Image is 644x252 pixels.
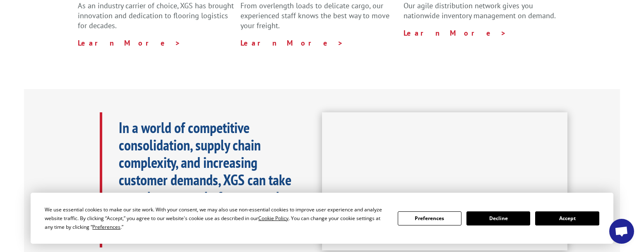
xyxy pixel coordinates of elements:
span: Our agile distribution network gives you nationwide inventory management on demand. [404,1,556,20]
span: Preferences [92,223,120,230]
div: Open chat [609,219,634,244]
div: We use essential cookies to make our site work. With your consent, we may also use non-essential ... [45,205,387,231]
iframe: XGS Logistics Solutions [322,112,567,251]
span: Cookie Policy [258,215,288,222]
button: Accept [535,211,599,225]
div: Cookie Consent Prompt [31,193,613,244]
p: From overlength loads to delicate cargo, our experienced staff knows the best way to move your fr... [240,1,397,38]
a: Learn More > [78,38,181,48]
a: Learn More > [404,28,507,38]
button: Preferences [398,211,461,225]
b: In a world of competitive consolidation, supply chain complexity, and increasing customer demands... [119,118,291,242]
span: As an industry carrier of choice, XGS has brought innovation and dedication to flooring logistics... [78,1,234,30]
button: Decline [466,211,530,225]
a: Learn More > [240,38,344,48]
